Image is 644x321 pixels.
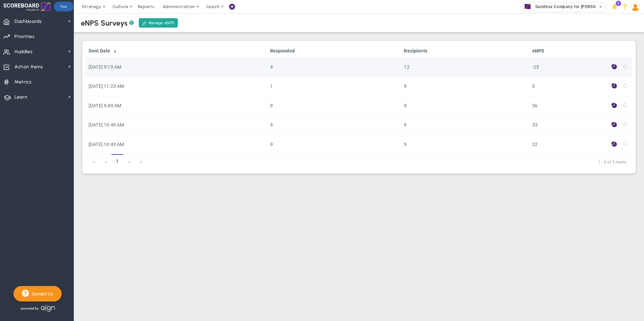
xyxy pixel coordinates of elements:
[151,158,626,166] span: 1 - 5 of 5 items
[206,4,220,9] span: Coach
[631,2,640,11] img: 86643.Person.photo
[111,154,123,168] span: 1
[86,115,267,135] td: [DATE] 10:49 AM
[14,30,35,44] span: Priorities
[86,77,267,96] td: [DATE] 11:23 AM
[89,48,264,53] a: Sent Date
[86,58,267,77] td: [DATE] 9:19 AM
[623,84,627,89] span: eNPS Survey is closed. Resend no longer available.
[13,303,83,314] div: Powered by Align
[139,18,178,28] a: Manage eNPS
[529,77,609,96] td: 0
[523,2,532,11] img: 32671.Company.photo
[29,291,53,296] span: Contact Us
[14,45,33,59] span: Huddles
[14,14,42,29] span: Dashboards
[401,135,529,154] td: 9
[616,1,621,6] span: 1
[14,90,27,104] span: Learn
[86,96,267,115] td: [DATE] 9:49 AM
[404,48,526,53] a: Recipients
[623,142,627,147] span: eNPS Survey is closed. Resend no longer available.
[267,96,401,115] td: 9
[529,135,609,154] td: 22
[529,115,609,135] td: 33
[596,2,606,12] span: select
[270,48,398,53] a: Responded
[532,48,606,53] a: eNPS
[401,58,529,77] td: 12
[81,19,134,28] div: eNPS Surveys
[529,96,609,115] td: 56
[14,75,32,89] span: Metrics
[529,58,609,77] td: -25
[401,77,529,96] td: 9
[623,65,627,70] span: eNPS Survey is closed. Resend no longer available.
[112,4,128,9] span: Culture
[267,58,401,77] td: 4
[623,122,627,128] span: eNPS Survey is closed. Resend no longer available.
[267,115,401,135] td: 9
[401,96,529,115] td: 9
[532,2,614,11] span: Sandbox Company for [PERSON_NAME]
[267,135,401,154] td: 9
[401,115,529,135] td: 9
[623,103,627,109] span: eNPS Survey is closed. Resend no longer available.
[86,135,267,154] td: [DATE] 10:49 AM
[163,4,195,9] span: Administration
[82,4,101,9] span: Strategy
[14,60,43,74] span: Action Items
[267,77,401,96] td: 1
